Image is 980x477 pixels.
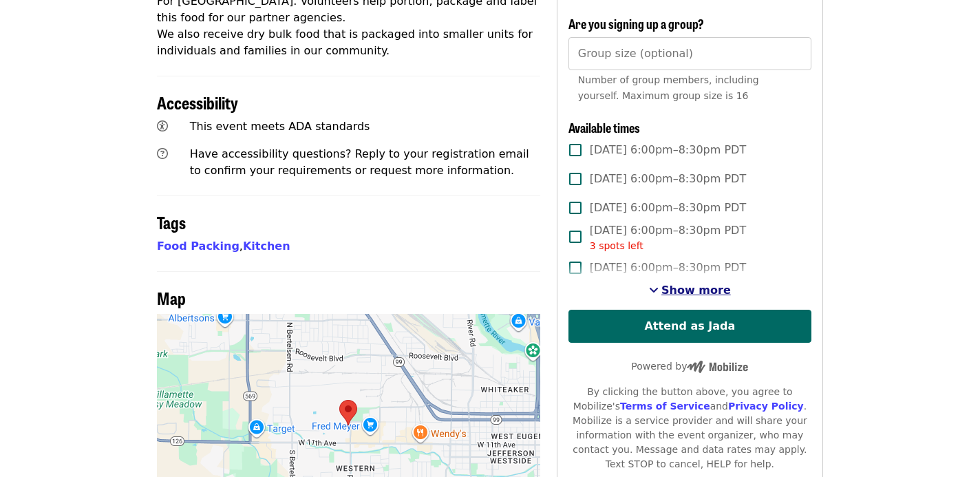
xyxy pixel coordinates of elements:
span: [DATE] 6:00pm–8:30pm PDT [590,222,746,253]
input: [object Object] [568,37,811,70]
span: This event meets ADA standards [190,120,370,133]
i: question-circle icon [157,147,168,160]
a: Privacy Policy [728,401,804,412]
span: Available times [568,118,640,136]
span: Have accessibility questions? Reply to your registration email to confirm your requirements or re... [190,147,529,177]
a: Food Packing [157,240,239,253]
span: Map [157,286,186,310]
span: 3 spots left [590,240,643,251]
span: Powered by [631,361,748,372]
button: See more timeslots [649,282,731,299]
span: Accessibility [157,90,238,114]
span: Are you signing up a group? [568,14,704,32]
div: By clicking the button above, you agree to Mobilize's and . Mobilize is a service provider and wi... [568,385,811,471]
span: Tags [157,210,186,234]
a: Terms of Service [620,401,710,412]
span: [DATE] 6:00pm–8:30pm PDT [590,259,746,276]
img: Powered by Mobilize [687,361,748,373]
span: Number of group members, including yourself. Maximum group size is 16 [578,74,759,101]
span: [DATE] 6:00pm–8:30pm PDT [590,200,746,216]
span: , [157,240,243,253]
i: universal-access icon [157,120,168,133]
a: Kitchen [243,240,290,253]
span: [DATE] 6:00pm–8:30pm PDT [590,171,746,187]
button: Attend as Jada [568,310,811,343]
span: Show more [661,284,731,297]
span: [DATE] 6:00pm–8:30pm PDT [590,142,746,158]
